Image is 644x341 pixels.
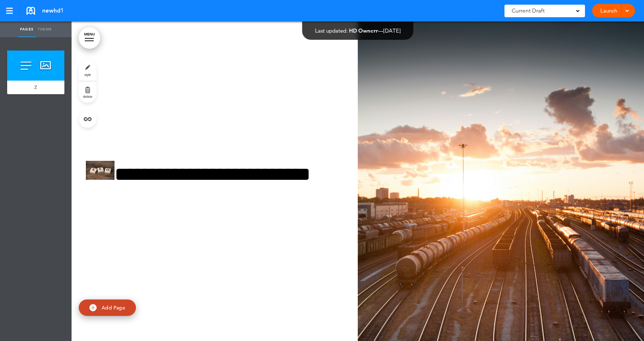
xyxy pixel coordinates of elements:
[315,27,348,34] span: Last updated:
[83,94,92,99] span: delete
[7,81,64,94] a: Z
[79,27,100,49] a: MENU
[89,304,97,311] img: add.svg
[512,6,545,16] span: Current Draft
[315,28,401,33] div: —
[86,161,114,180] img: pexels-photo-270637.jpeg
[349,27,378,34] span: HD Ownerr
[102,304,125,311] span: Add Page
[79,299,136,316] a: Add Page
[84,72,91,77] span: style
[597,4,620,18] a: Launch
[79,81,97,103] a: delete
[42,7,64,15] span: newhd1
[18,21,36,37] a: Pages
[384,27,401,34] span: [DATE]
[36,21,54,37] a: Theme
[79,59,97,81] a: style
[34,84,37,90] span: Z
[358,21,644,341] img: photo-1434871619871-1f315a50efba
